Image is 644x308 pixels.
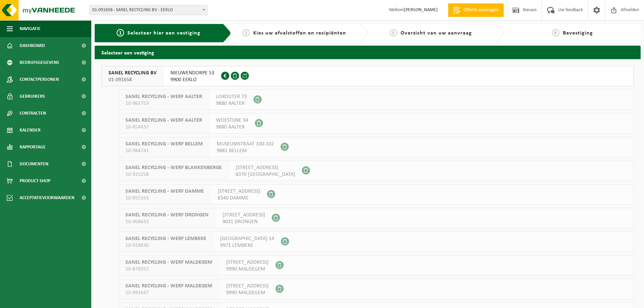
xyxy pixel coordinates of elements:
[90,5,207,15] span: 01-091658 - SANEL RECYCLING BV - EEKLO
[217,147,274,154] span: 9881 BELLEM
[218,195,260,202] span: 8340 DAMME
[563,30,593,36] span: Bevestiging
[220,235,274,242] span: [GEOGRAPHIC_DATA] 14
[222,218,265,225] span: 9031 DRONGEN
[218,188,260,195] span: [STREET_ADDRESS]
[462,7,500,14] span: Offerte aanvragen
[117,29,124,37] span: 1
[236,171,295,178] span: 8370 [GEOGRAPHIC_DATA]
[226,266,269,273] span: 9990 MALDEGEM
[101,66,634,86] button: SANEL RECYCLING BV 01-091658 NIEUWENDORPE 539900 EEKLO
[216,100,247,107] span: 9880 AALTER
[401,30,472,36] span: Overzicht van uw aanvraag
[226,283,269,289] span: [STREET_ADDRESS]
[20,20,41,37] span: Navigatie
[125,171,222,178] span: 10-925258
[404,7,438,13] strong: [PERSON_NAME]
[125,242,206,249] span: 10-918830
[125,124,202,131] span: 10-854437
[20,37,45,54] span: Dashboard
[170,70,214,76] span: NIEUWENDORPE 53
[20,71,59,88] span: Contactpersonen
[20,122,41,139] span: Kalender
[217,141,274,147] span: MUSEUMSTRAAT 100-102
[20,189,74,206] span: Acceptatievoorwaarden
[125,141,203,147] span: SANEL RECYCLING - WERF BELLEM
[253,30,346,36] span: Kies uw afvalstoffen en recipiënten
[236,164,295,171] span: [STREET_ADDRESS]
[226,259,269,266] span: [STREET_ADDRESS]
[20,156,48,172] span: Documenten
[125,93,202,100] span: SANEL RECYCLING - WERF AALTER
[125,195,204,202] span: 10-955163
[226,289,269,296] span: 9990 MALDEGEM
[109,70,157,76] span: SANEL RECYCLING BV
[125,218,209,225] span: 10-968633
[216,117,248,124] span: WOESTIJNE 34
[125,100,202,107] span: 10-961753
[125,283,212,289] span: SANEL RECYCLING - WERF MALDEGEM
[125,289,212,296] span: 10-991647
[125,147,203,154] span: 10-984741
[216,93,247,100] span: LOKOUTER 73
[125,117,202,124] span: SANEL RECYCLING - WERF AALTER
[20,139,46,156] span: Rapportage
[242,29,250,37] span: 2
[390,29,397,37] span: 3
[89,5,208,15] span: 01-091658 - SANEL RECYCLING BV - EEKLO
[125,259,212,266] span: SANEL RECYCLING - WERF MALDEGEM
[95,46,641,59] h2: Selecteer een vestiging
[20,172,50,189] span: Product Shop
[170,76,214,83] span: 9900 EEKLO
[222,212,265,218] span: [STREET_ADDRESS]
[20,105,46,122] span: Contracten
[109,76,157,83] span: 01-091658
[216,124,248,131] span: 9880 AALTER
[127,30,200,36] span: Selecteer hier een vestiging
[220,242,274,249] span: 9971 LEMBEKE
[20,88,45,105] span: Gebruikers
[125,266,212,273] span: 10-878352
[125,212,209,218] span: SANEL RECYCLING - WERF DRONGEN
[20,54,59,71] span: Bedrijfsgegevens
[448,3,504,17] a: Offerte aanvragen
[125,164,222,171] span: SANEL RECYCLING - WERF BLANKENBERGE
[552,29,559,37] span: 4
[125,235,206,242] span: SANEL RECYCLING - WERF LEMBEKE
[125,188,204,195] span: SANEL RECYCLING - WERF DAMME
